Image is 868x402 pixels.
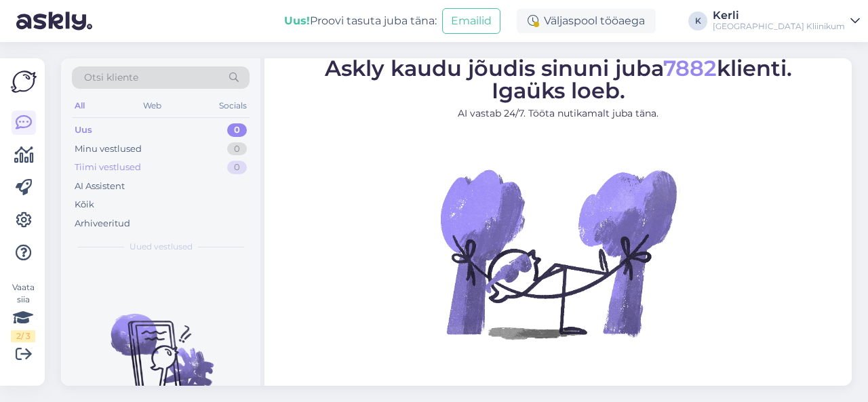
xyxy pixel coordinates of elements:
[75,217,130,230] div: Arhiveeritud
[284,14,310,27] b: Uus!
[436,132,680,376] img: No Chat active
[517,9,656,33] div: Väljaspool tööaega
[663,55,717,81] span: 7882
[75,142,142,156] div: Minu vestlused
[75,161,141,174] div: Tiimi vestlused
[227,142,247,156] div: 0
[713,10,860,32] a: Kerli[GEOGRAPHIC_DATA] Kliinikum
[713,21,845,32] div: [GEOGRAPHIC_DATA] Kliinikum
[72,97,87,115] div: All
[227,123,247,137] div: 0
[442,8,500,34] button: Emailid
[140,97,164,115] div: Web
[325,106,792,121] p: AI vastab 24/7. Tööta nutikamalt juba täna.
[284,13,437,29] div: Proovi tasuta juba täna:
[227,161,247,174] div: 0
[84,71,138,85] span: Otsi kliente
[216,97,250,115] div: Socials
[11,330,35,342] div: 2 / 3
[75,180,125,193] div: AI Assistent
[325,55,792,104] span: Askly kaudu jõudis sinuni juba klienti. Igaüks loeb.
[713,10,845,21] div: Kerli
[75,123,92,137] div: Uus
[130,241,193,253] span: Uued vestlused
[75,198,94,212] div: Kõik
[11,69,37,94] img: Askly Logo
[11,281,35,342] div: Vaata siia
[688,12,707,31] div: K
